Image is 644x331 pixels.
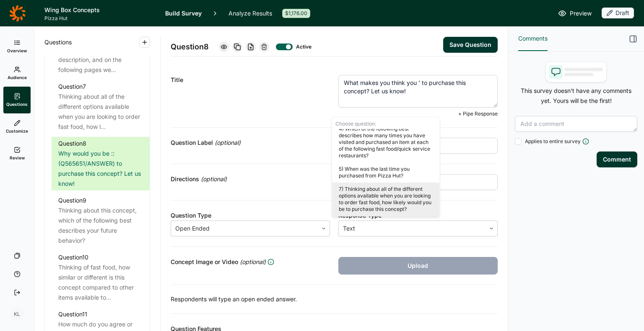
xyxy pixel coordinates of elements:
[171,41,209,53] span: Question 8
[171,138,330,148] div: Question Label
[58,92,143,132] div: Thinking about all of the different options available when you are looking to order fast food, ho...
[3,87,31,113] a: Questions
[52,137,150,190] a: Question8Why would you be ::(Q565651/ANSWER) to purchase this concept? Let us know!
[443,37,498,53] button: Save Question
[332,122,439,162] div: 4) Which of the following best describes how many times you have visited and purchased an item at...
[58,309,87,319] div: Question 11
[58,149,143,189] div: Why would you be ::(Q565651/ANSWER) to purchase this concept? Let us know!
[201,174,227,184] span: (optional)
[52,251,150,304] a: Question10Thinking of fast food, how similar or different is this concept compared to other items...
[458,110,498,117] span: + Pipe Response
[515,86,637,106] p: This survey doesn't have any comments yet. Yours will be the first!
[570,8,592,18] span: Preview
[171,174,330,184] div: Directions
[602,8,634,19] button: Draft
[58,262,143,303] div: Thinking of fast food, how similar or different is this concept compared to other items available...
[10,155,25,161] span: Review
[44,15,155,22] span: Pizza Hut
[296,44,309,50] div: Active
[58,82,86,92] div: Question 7
[215,138,241,148] span: (optional)
[240,257,266,267] span: (optional)
[558,8,592,18] a: Preview
[259,42,269,52] div: Delete
[171,75,330,85] div: Title
[171,210,330,221] div: Question Type
[3,33,31,60] a: Overview
[282,9,310,18] div: $1,176.00
[525,138,581,145] span: Applies to entire survey
[3,140,31,167] a: Review
[3,113,31,140] a: Customize
[171,295,498,303] p: Respondents will type an open ended answer.
[58,195,86,205] div: Question 9
[338,257,498,275] button: Upload
[52,194,150,247] a: Question9Thinking about this concept, which of the following best describes your future behavior?
[338,75,498,108] textarea: What makes you think you ' to purchase this concept? Let us know!
[6,128,28,134] span: Customize
[332,117,439,129] div: Choose question:
[597,151,637,167] button: Comment
[58,252,88,262] div: Question 10
[52,80,150,133] a: Question7Thinking about all of the different options available when you are looking to order fast...
[7,48,27,54] span: Overview
[518,33,548,44] span: Comments
[171,257,330,267] div: Concept Image or Video
[58,205,143,246] div: Thinking about this concept, which of the following best describes your future behavior?
[3,60,31,87] a: Audience
[332,182,439,216] div: 7) Thinking about all of the different options available when you are looking to order fast food,...
[44,5,155,15] h1: Wing Box Concepts
[58,139,86,149] div: Question 8
[332,162,439,182] div: 5) When was the last time you purchased from Pizza Hut?
[518,27,548,51] button: Comments
[8,74,27,80] span: Audience
[6,101,28,107] span: Questions
[602,8,634,18] div: Draft
[10,308,24,321] div: KL
[44,37,72,47] span: Questions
